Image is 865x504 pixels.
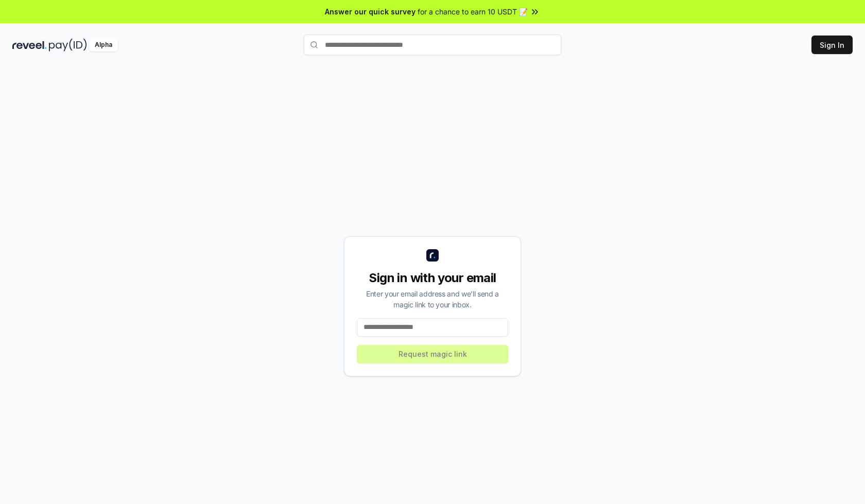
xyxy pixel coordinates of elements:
[12,39,47,51] img: reveel_dark
[89,39,118,51] div: Alpha
[325,6,416,17] span: Answer our quick survey
[357,270,508,286] div: Sign in with your email
[357,288,508,310] div: Enter your email address and we’ll send a magic link to your inbox.
[426,249,439,262] img: logo_small
[49,39,87,51] img: pay_id
[811,36,853,54] button: Sign In
[418,6,528,17] span: for a chance to earn 10 USDT 📝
